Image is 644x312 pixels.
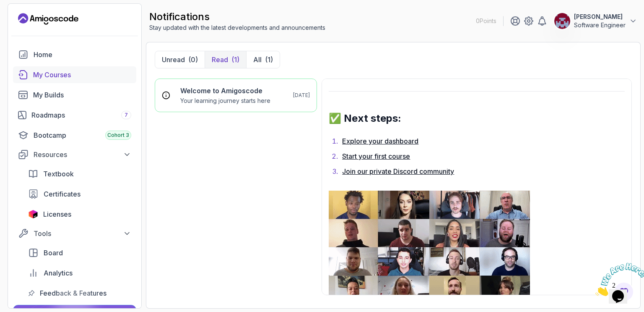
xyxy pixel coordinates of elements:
div: (0) [188,55,198,65]
h2: ✅ Next steps: [329,112,625,125]
div: My Builds [33,90,131,100]
p: Read [212,55,228,65]
span: 7 [125,112,128,118]
a: Start your first course [342,152,410,160]
div: Tools [34,228,131,239]
img: jetbrains icon [28,210,38,218]
a: Landing page [18,12,78,26]
span: Certificates [44,189,80,199]
h6: Welcome to Amigoscode [180,86,270,96]
p: Stay updated with the latest developments and announcements [149,24,325,32]
img: Chat attention grabber [3,3,55,37]
span: Feedback & Features [40,288,106,298]
button: Resources [13,147,136,162]
p: [DATE] [293,92,310,99]
img: user profile image [554,13,570,29]
h2: notifications [149,10,325,24]
a: certificates [23,186,136,202]
p: All [253,55,262,65]
div: (1) [265,55,273,65]
p: 0 Points [476,17,496,25]
iframe: chat widget [592,260,644,299]
span: Board [44,248,63,258]
button: All(1) [246,51,280,68]
a: Join our private Discord community [342,167,454,176]
span: Textbook [43,169,74,179]
a: Explore your dashboard [342,137,418,145]
a: analytics [23,265,136,281]
span: 2 [3,3,7,10]
a: licenses [23,206,136,223]
div: My Courses [33,70,131,80]
a: roadmaps [13,107,136,123]
div: Roadmaps [31,110,131,120]
a: home [13,46,136,63]
a: bootcamp [13,127,136,144]
span: Analytics [44,268,73,278]
a: board [23,244,136,261]
p: Software Engineer [574,21,626,29]
div: (1) [231,55,239,65]
a: textbook [23,165,136,182]
p: Your learning journey starts here [180,97,270,105]
button: Read(1) [205,51,246,68]
img: Faces of Amigoscode [329,191,530,304]
div: Bootcamp [34,130,131,140]
div: Home [34,50,131,60]
span: Licenses [43,209,71,219]
p: Unread [162,55,185,65]
button: Unread(0) [155,51,205,68]
a: courses [13,66,136,83]
span: Cohort 3 [107,132,129,139]
div: Resources [34,149,131,160]
p: [PERSON_NAME] [574,13,626,21]
a: builds [13,87,136,103]
button: user profile image[PERSON_NAME]Software Engineer [554,13,637,29]
a: feedback [23,285,136,302]
button: Tools [13,226,136,241]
